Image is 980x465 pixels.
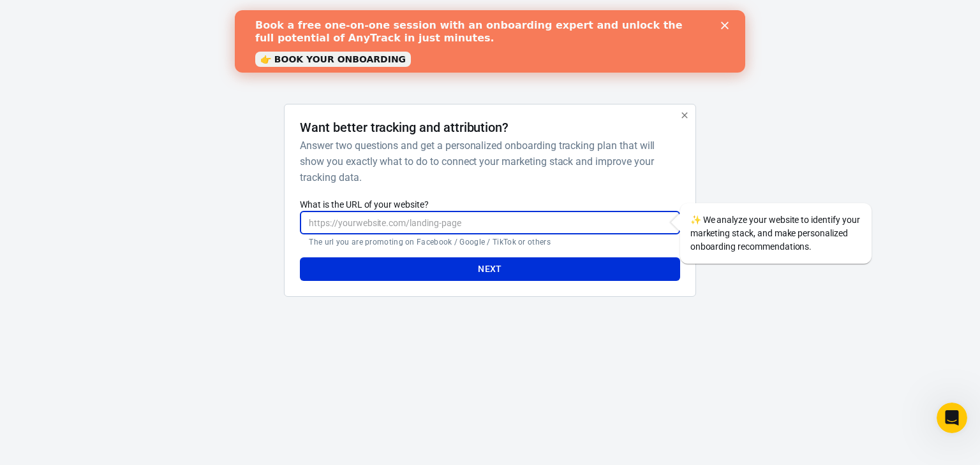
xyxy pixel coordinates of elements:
div: Close [486,11,499,19]
input: https://yourwebsite.com/landing-page [300,211,679,234]
iframe: Intercom live chat [937,403,967,433]
label: What is the URL of your website? [300,198,679,211]
div: We analyze your website to identify your marketing stack, and make personalized onboarding recomm... [680,203,872,264]
p: The url you are promoting on Facebook / Google / TikTok or others [309,237,671,247]
div: AnyTrack [171,20,809,43]
span: sparkles [690,215,701,225]
button: Next [300,257,679,281]
h4: Want better tracking and attribution? [300,120,509,135]
h6: Answer two questions and get a personalized onboarding tracking plan that will show you exactly w... [300,138,674,185]
iframe: Intercom live chat banner [235,10,745,73]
